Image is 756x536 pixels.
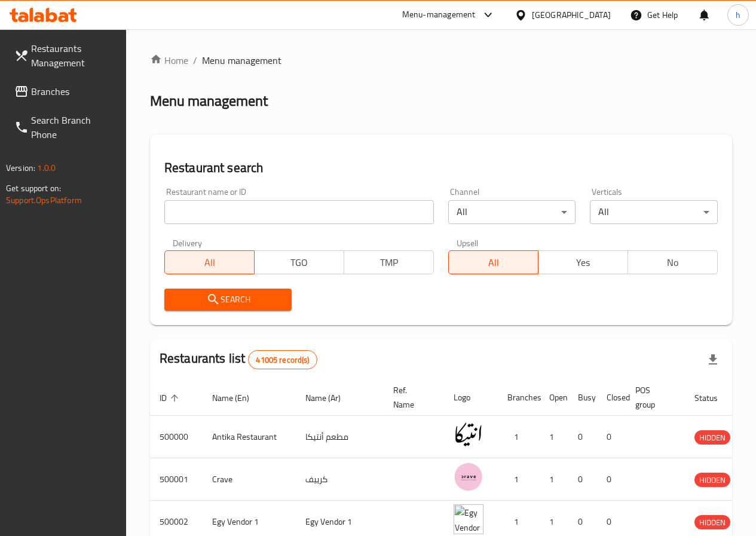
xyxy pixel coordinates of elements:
button: All [448,250,538,274]
td: Crave [203,458,296,501]
div: All [590,200,718,224]
td: 0 [597,458,626,501]
span: Ref. Name [393,383,430,412]
td: مطعم أنتيكا [296,416,384,458]
span: 1.0.0 [37,160,56,176]
span: TMP [349,254,429,271]
td: 1 [498,458,540,501]
span: Name (Ar) [305,391,356,405]
td: 1 [540,458,568,501]
div: Total records count [248,350,317,369]
td: 500001 [150,458,203,501]
button: TMP [344,250,434,274]
button: Yes [538,250,628,274]
th: Open [540,379,568,416]
span: HIDDEN [694,431,730,445]
li: / [193,53,197,68]
h2: Menu management [150,91,268,111]
span: Restaurants Management [31,41,117,70]
button: No [628,250,718,274]
button: All [164,250,255,274]
span: Yes [543,254,623,271]
h2: Restaurants list [160,350,317,369]
span: Get support on: [6,180,61,196]
td: Antika Restaurant [203,416,296,458]
img: Antika Restaurant [454,419,483,449]
th: Closed [597,379,626,416]
th: Busy [568,379,597,416]
span: Search Branch Phone [31,113,117,142]
a: Branches [5,77,126,106]
h2: Restaurant search [164,159,718,177]
label: Delivery [173,238,203,247]
label: Upsell [457,238,479,247]
div: [GEOGRAPHIC_DATA] [532,8,611,22]
span: ID [160,391,182,405]
td: 1 [540,416,568,458]
span: h [736,8,740,22]
span: HIDDEN [694,473,730,487]
span: POS group [635,383,671,412]
img: Egy Vendor 1 [454,504,483,534]
span: Search [174,292,283,307]
span: Branches [31,84,117,99]
th: Branches [498,379,540,416]
div: All [448,200,576,224]
td: 0 [597,416,626,458]
nav: breadcrumb [150,53,732,68]
span: All [454,254,534,271]
button: Search [164,289,292,311]
a: Support.OpsPlatform [6,192,82,208]
td: 500000 [150,416,203,458]
span: No [633,254,713,271]
span: All [170,254,250,271]
div: Menu-management [402,8,476,22]
a: Search Branch Phone [5,106,126,149]
td: 0 [568,458,597,501]
td: كرييف [296,458,384,501]
span: Version: [6,160,35,176]
a: Restaurants Management [5,34,126,77]
input: Search for restaurant name or ID.. [164,200,434,224]
button: TGO [254,250,344,274]
td: 0 [568,416,597,458]
span: HIDDEN [694,516,730,529]
a: Home [150,53,188,68]
span: 41005 record(s) [249,354,316,366]
div: HIDDEN [694,473,730,487]
img: Crave [454,462,483,492]
span: Menu management [202,53,281,68]
td: 1 [498,416,540,458]
span: Status [694,391,733,405]
th: Logo [444,379,498,416]
span: TGO [259,254,339,271]
span: Name (En) [212,391,265,405]
div: Export file [699,345,727,374]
